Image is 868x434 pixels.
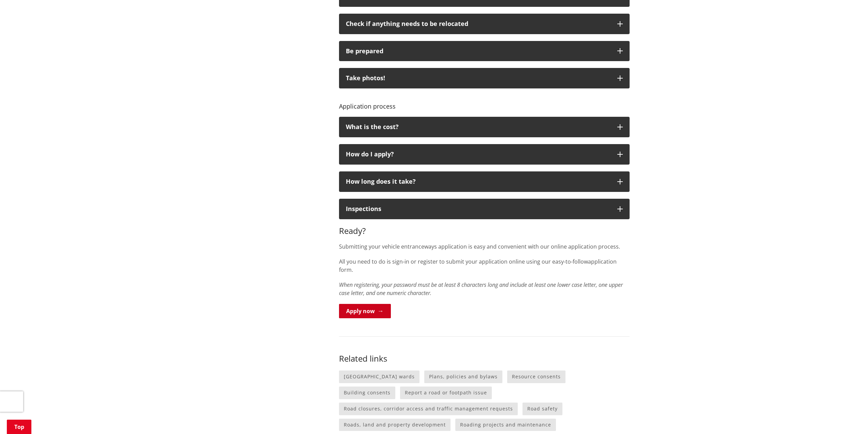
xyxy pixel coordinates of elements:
button: How long does it take? [339,171,630,192]
div: Inspections [346,206,610,212]
a: Resource consents [507,370,565,383]
button: Inspections [339,199,630,219]
a: Roading projects and maintenance [455,419,556,431]
h4: Application process [339,95,630,110]
button: Take photos! [339,68,630,88]
p: All you need to do is sign-in or register to submit your application online using our easy-to-fol... [339,257,630,274]
a: Report a road or footpath issue [400,387,492,399]
button: Be prepared [339,41,630,61]
div: What is the cost? [346,124,610,130]
a: [GEOGRAPHIC_DATA] wards [339,370,420,383]
a: Plans, policies and bylaws [424,370,502,383]
div: How do I apply? [346,151,610,158]
p: Submitting your vehicle entranceways application is easy and convenient with our online applicati... [339,242,630,251]
a: Roads, land and property development [339,419,451,431]
a: Road closures, corridor access and traffic management requests [339,403,518,415]
a: Building consents [339,387,395,399]
button: What is the cost? [339,117,630,137]
a: Road safety [523,403,562,415]
div: Be prepared [346,48,610,55]
h3: Related links [339,354,630,364]
a: Apply now [339,304,391,318]
em: When registering, your password must be at least 8 characters long and include at least one lower... [339,281,623,297]
button: How do I apply? [339,144,630,165]
div: Take photos! [346,75,610,82]
div: How long does it take? [346,178,610,185]
p: Check if anything needs to be relocated [346,20,610,27]
a: Top [7,420,31,434]
h3: Ready? [339,226,630,236]
iframe: Messenger Launcher [837,405,861,430]
button: Check if anything needs to be relocated [339,14,630,34]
